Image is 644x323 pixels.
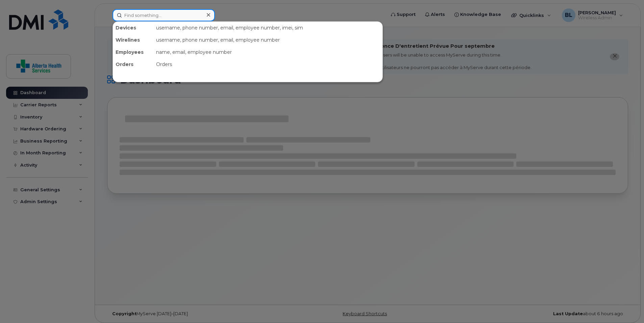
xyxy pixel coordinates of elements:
div: name, email, employee number [153,46,382,58]
div: username, phone number, email, employee number, imei, sim [153,22,382,34]
div: Orders [153,58,382,70]
div: Orders [113,58,153,70]
div: Wirelines [113,34,153,46]
div: username, phone number, email, employee number [153,34,382,46]
div: Employees [113,46,153,58]
div: Devices [113,22,153,34]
